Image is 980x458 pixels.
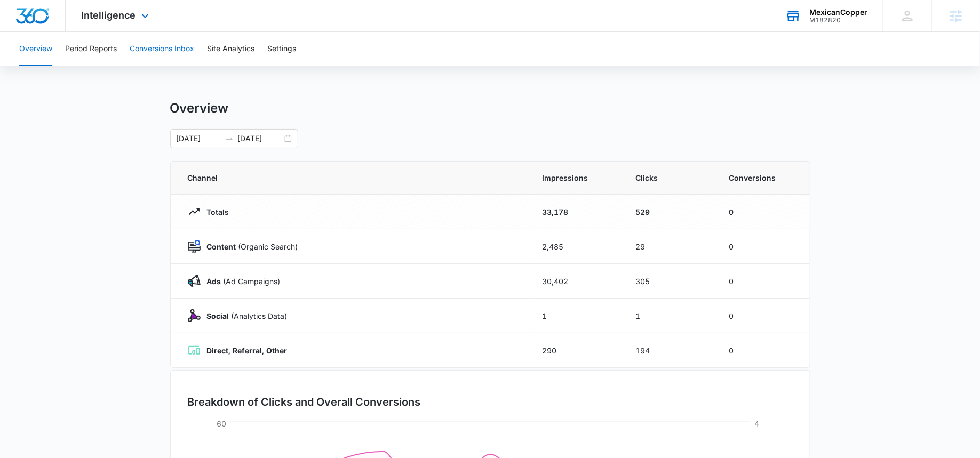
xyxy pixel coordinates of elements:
span: Clicks [636,172,704,183]
p: (Organic Search) [201,241,298,252]
h3: Breakdown of Clicks and Overall Conversions [188,394,421,410]
button: Site Analytics [207,32,254,66]
td: 29 [623,229,716,264]
span: swap-right [225,134,234,143]
td: 1 [623,299,716,333]
p: (Analytics Data) [201,310,288,322]
h1: Overview [170,100,229,116]
td: 194 [623,333,716,368]
td: 30,402 [530,264,623,299]
td: 0 [716,264,810,299]
td: 0 [716,229,810,264]
img: Ads [188,275,201,287]
tspan: 4 [754,420,759,429]
strong: Direct, Referral, Other [207,346,288,355]
button: Overview [19,32,52,66]
tspan: 60 [216,420,226,429]
button: Settings [267,32,296,66]
td: 1 [530,299,623,333]
span: Impressions [543,172,610,183]
div: account name [809,8,867,17]
button: Conversions Inbox [130,32,194,66]
button: Period Reports [65,32,117,66]
td: 305 [623,264,716,299]
span: Conversions [729,172,793,183]
td: 529 [623,195,716,229]
span: Channel [188,172,517,183]
td: 0 [716,195,810,229]
div: account id [809,17,867,24]
td: 0 [716,299,810,333]
input: Start date [177,133,221,144]
span: to [225,134,234,143]
p: Totals [201,206,229,218]
p: (Ad Campaigns) [201,276,281,287]
td: 2,485 [530,229,623,264]
strong: Content [207,242,236,251]
img: Content [188,240,201,253]
td: 0 [716,333,810,368]
td: 290 [530,333,623,368]
strong: Social [207,311,229,320]
img: Social [188,309,201,322]
span: Intelligence [82,10,136,21]
td: 33,178 [530,195,623,229]
input: End date [238,133,282,144]
strong: Ads [207,277,221,286]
